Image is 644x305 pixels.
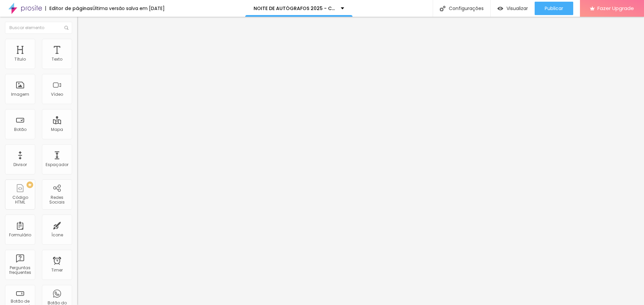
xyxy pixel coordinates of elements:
[93,6,165,11] div: Última versão salva em [DATE]
[5,22,72,34] input: Buscar elemento
[9,233,31,237] div: Formulário
[491,2,535,15] button: Visualizar
[545,6,563,11] span: Publicar
[7,265,33,275] div: Perguntas frequentes
[14,127,26,132] div: Botão
[51,127,63,132] div: Mapa
[51,92,63,97] div: Vídeo
[44,195,70,205] div: Redes Sociais
[77,17,644,305] iframe: Editor
[52,57,62,62] div: Texto
[51,233,63,237] div: Ícone
[535,2,573,15] button: Publicar
[506,6,528,11] span: Visualizar
[45,6,93,11] div: Editor de páginas
[11,92,29,97] div: Imagem
[46,162,68,167] div: Espaçador
[64,26,68,30] img: Icone
[497,6,503,11] img: view-1.svg
[7,195,33,205] div: Código HTML
[51,268,63,273] div: Timer
[597,5,634,11] span: Fazer Upgrade
[14,57,26,62] div: Título
[13,162,27,167] div: Divisor
[254,6,336,11] p: NOITE DE AUTÓGRAFOS 2025 - CIC DAMAS
[440,6,445,11] img: Icone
